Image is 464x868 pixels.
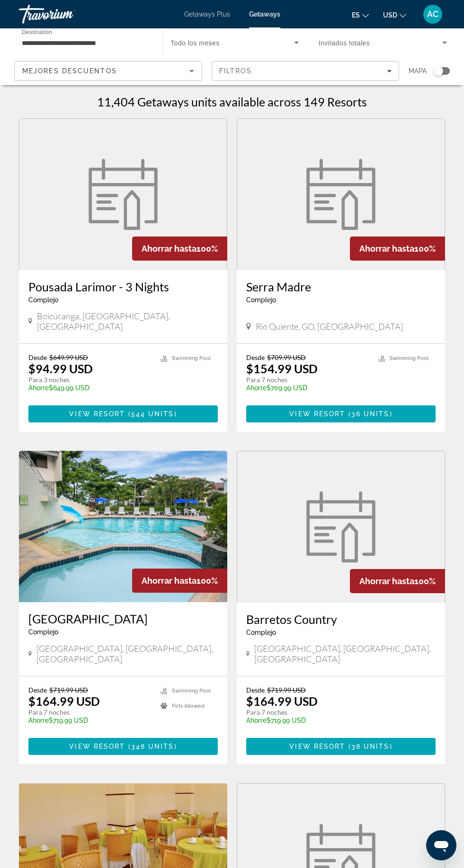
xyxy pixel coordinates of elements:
span: $709.99 USD [267,353,306,361]
iframe: Botón para iniciar la ventana de mensajería [426,830,456,860]
a: Barretos Country [246,612,436,626]
span: Ahorre [246,717,267,724]
span: ( ) [345,410,392,418]
span: Ahorrar hasta [142,576,196,586]
span: 348 units [131,743,174,750]
mat-select: Sort by [22,65,194,77]
p: Para 3 noches [28,376,151,384]
span: View Resort [69,743,125,750]
span: Complejo [28,628,58,636]
span: $719.99 USD [267,686,306,694]
span: Desde [28,353,47,361]
span: Ahorre [28,717,49,724]
button: User Menu [420,4,445,24]
p: Para 7 noches [28,708,151,717]
span: Todo los meses [170,39,219,47]
button: Change currency [383,8,406,22]
p: $709.99 USD [246,384,369,392]
span: Swimming Pool [172,355,211,361]
span: View Resort [69,410,125,418]
a: Getaways Plus [184,10,230,18]
span: Ahorre [246,384,267,392]
p: $154.99 USD [246,361,318,376]
span: Ahorrar hasta [142,244,196,254]
span: Ahorre [28,384,49,392]
span: Desde [246,686,265,694]
h1: 11,404 Getaways units available across 149 Resorts [97,95,367,109]
span: Mejores descuentos [22,67,117,75]
a: Travorium [19,2,114,26]
span: Ahorrar hasta [359,244,414,254]
button: View Resort(36 units) [246,405,436,422]
p: $719.99 USD [28,717,151,724]
button: View Resort(544 units) [28,405,218,422]
span: Ahorrar hasta [359,576,414,586]
span: ( ) [125,743,177,750]
a: Pousada Larimor - 3 Nights [19,118,227,270]
span: $649.99 USD [49,353,88,361]
span: Desde [28,686,47,694]
p: Para 7 noches [246,708,426,717]
span: USD [383,11,397,19]
div: 100% [350,569,445,593]
p: $164.99 USD [246,694,318,708]
span: $719.99 USD [49,686,88,694]
a: Getaways [249,10,280,18]
div: 100% [350,237,445,261]
span: es [352,11,360,19]
span: Invitados totales [319,39,370,47]
input: Select destination [22,37,150,49]
button: View Resort(38 units) [246,738,436,755]
span: Desde [246,353,265,361]
img: Praia Brava Hotel [19,451,227,602]
span: Complejo [28,296,58,304]
span: Swimming Pool [172,688,211,694]
button: Filters [212,61,400,81]
button: View Resort(348 units) [28,738,218,755]
a: Serra Madre [246,280,436,294]
span: [GEOGRAPHIC_DATA], [GEOGRAPHIC_DATA], [GEOGRAPHIC_DATA] [254,643,436,664]
a: Pousada Larimor - 3 Nights [28,280,218,294]
p: $164.99 USD [28,694,100,708]
span: Swimming Pool [390,355,428,361]
p: $719.99 USD [246,717,426,724]
span: Mapa [409,64,427,78]
span: Pets Allowed [172,703,205,709]
span: Destination [22,29,52,35]
span: Boicucanga, [GEOGRAPHIC_DATA], [GEOGRAPHIC_DATA] [37,311,218,332]
p: Para 7 noches [246,376,369,384]
span: 544 units [131,410,174,418]
span: Rio Quiente, GO, [GEOGRAPHIC_DATA] [256,321,403,332]
img: Barretos Country [301,491,381,562]
p: $94.99 USD [28,361,93,376]
a: [GEOGRAPHIC_DATA] [28,612,218,626]
div: 100% [132,237,227,261]
span: View Resort [289,410,345,418]
span: [GEOGRAPHIC_DATA], [GEOGRAPHIC_DATA], [GEOGRAPHIC_DATA] [36,643,218,664]
div: 100% [132,569,227,593]
span: AC [427,9,438,19]
span: Complejo [246,296,276,304]
a: Barretos Country [237,451,445,603]
span: 38 units [351,743,390,750]
p: $649.99 USD [28,384,151,392]
img: Pousada Larimor - 3 Nights [83,159,163,230]
span: Complejo [246,629,276,636]
img: Serra Madre [301,159,381,230]
span: Filtros [219,67,252,75]
span: ( ) [125,410,177,418]
button: Change language [352,8,369,22]
span: View Resort [289,743,345,750]
span: ( ) [345,743,392,750]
